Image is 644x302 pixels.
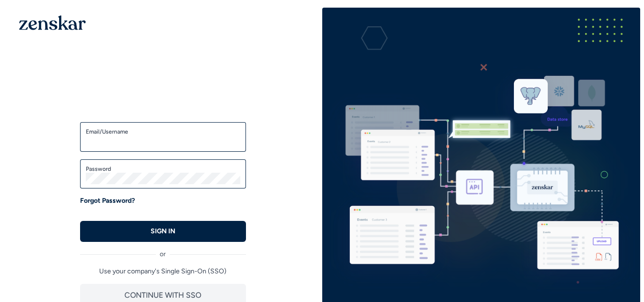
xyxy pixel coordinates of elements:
[80,196,135,206] a: Forgot Password?
[80,267,246,276] p: Use your company's Single Sign-On (SSO)
[86,128,240,135] label: Email/Username
[19,15,86,30] img: 1OGAJ2xQqyY4LXKgY66KYq0eOWRCkrZdAb3gUhuVAqdWPZE9SRJmCz+oDMSn4zDLXe31Ii730ItAGKgCKgCCgCikA4Av8PJUP...
[80,221,246,242] button: SIGN IN
[80,242,246,259] div: or
[151,227,175,236] p: SIGN IN
[86,165,240,173] label: Password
